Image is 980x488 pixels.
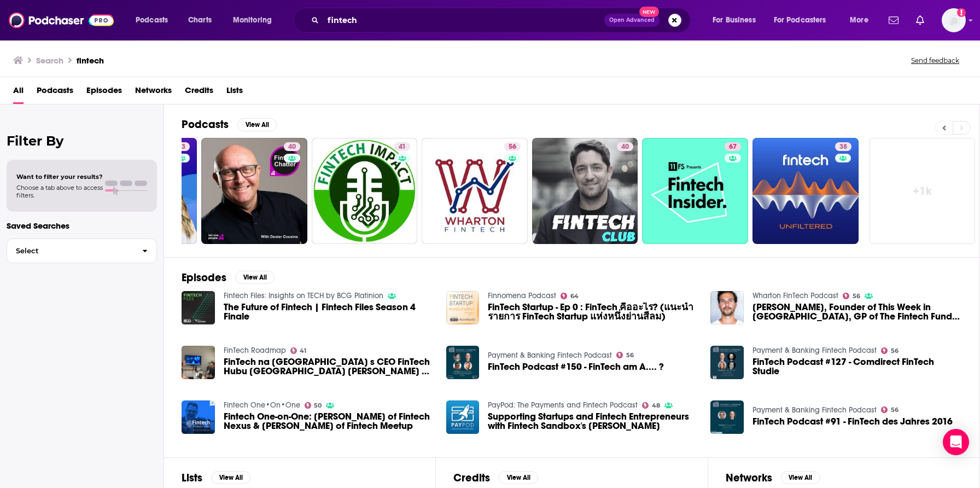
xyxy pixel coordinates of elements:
[652,403,660,408] span: 48
[616,352,634,358] a: 56
[943,429,969,455] div: Open Intercom Messenger
[604,14,660,27] button: Open AdvancedNew
[532,138,638,244] a: 40
[639,7,659,17] span: New
[774,13,826,28] span: For Podcasters
[752,405,877,415] a: Payment & Banking Fintech Podcast
[323,11,604,29] input: Search podcasts, credits, & more...
[891,408,899,413] span: 56
[488,303,697,321] span: FinTech Startup - Ep 0 : FinTech คืออะไร? (แนะนำรายการ FinTech Startup แห่งหนึ่งย่านสีลม)
[233,13,272,28] span: Monitoring
[182,400,215,434] img: Fintech One-on-One: Bo Brustkern of Fintech Nexus & Jon Lear of Fintech Meetup
[224,412,433,431] a: Fintech One-on-One: Bo Brustkern of Fintech Nexus & Jon Lear of Fintech Meetup
[178,142,185,153] span: 43
[853,294,860,299] span: 56
[881,347,899,354] a: 56
[7,247,133,254] span: Select
[710,346,744,379] img: FinTech Podcast #127 - Comdirect FinTech Studie
[710,400,744,434] img: FinTech Podcast #91 - FinTech des Jahres 2016
[312,138,418,244] a: 41
[446,400,480,434] img: Supporting Startups and Fintech Entrepreneurs with Fintech Sandbox's Kelly Fryer
[211,471,250,484] button: View All
[752,346,877,355] a: Payment & Banking Fintech Podcast
[908,56,962,65] button: Send feedback
[235,271,275,284] button: View All
[394,142,410,151] a: 41
[304,8,701,33] div: Search podcasts, credits, & more...
[182,291,215,324] a: The Future of Fintech | Fintech Files Season 4 Finale
[781,471,820,484] button: View All
[617,142,633,151] a: 40
[7,133,157,149] h2: Filter By
[136,13,168,28] span: Podcasts
[16,184,103,199] span: Choose a tab above to access filters.
[621,142,629,153] span: 40
[488,400,638,410] a: PayPod: The Payments and Fintech Podcast
[399,142,406,153] span: 41
[446,291,480,324] img: FinTech Startup - Ep 0 : FinTech คืออะไร? (แนะนำรายการ FinTech Startup แห่งหนึ่งย่านสีลม)
[884,11,903,30] a: Show notifications dropdown
[642,138,748,244] a: 67
[570,294,579,299] span: 64
[13,82,24,104] a: All
[767,11,842,29] button: open menu
[453,471,490,485] h2: Credits
[942,8,966,32] button: Show profile menu
[881,406,899,413] a: 56
[135,82,172,104] a: Networks
[185,82,213,104] a: Credits
[181,11,218,29] a: Charts
[86,82,122,104] a: Episodes
[182,346,215,379] img: FinTech na Slovensku s CEO FinTech Hubu Slovakia Jurajom Kralikom a podpředsedou Slovenské FinTec...
[237,118,277,131] button: View All
[705,11,769,29] button: open menu
[37,82,73,104] a: Podcasts
[710,291,744,324] img: Nik Milanović, Founder of This Week in Fintech, GP of The Fintech Fund - A leading voice in fintech
[36,55,63,66] h3: Search
[561,293,579,299] a: 64
[752,303,962,321] span: [PERSON_NAME], Founder of This Week in [GEOGRAPHIC_DATA], GP of The Fintech Fund - A leading voic...
[182,271,275,284] a: EpisodesView All
[182,118,277,131] a: PodcastsView All
[729,142,737,153] span: 67
[9,10,114,31] img: Podchaser - Follow, Share and Rate Podcasts
[870,138,976,244] a: +1k
[488,412,697,431] span: Supporting Startups and Fintech Entrepreneurs with Fintech Sandbox's [PERSON_NAME]
[842,11,882,29] button: open menu
[224,357,433,376] a: FinTech na Slovensku s CEO FinTech Hubu Slovakia Jurajom Kralikom a podpředsedou Slovenské FinTec...
[7,220,157,231] p: Saved Searches
[488,362,664,371] a: FinTech Podcast #150 - FinTech am A.... ?
[77,55,104,66] h3: fintech
[488,351,612,360] a: Payment & Banking Fintech Podcast
[725,142,741,151] a: 67
[314,403,322,408] span: 50
[713,13,756,28] span: For Business
[188,13,212,28] span: Charts
[642,402,660,409] a: 48
[224,303,433,321] a: The Future of Fintech | Fintech Files Season 4 Finale
[752,417,953,426] span: FinTech Podcast #91 - FinTech des Jahres 2016
[839,142,847,153] span: 38
[7,239,157,263] button: Select
[128,11,182,29] button: open menu
[224,357,433,376] span: FinTech na [GEOGRAPHIC_DATA] s CEO FinTech Hubu [GEOGRAPHIC_DATA] [PERSON_NAME] a podpředsedou Sl...
[226,82,243,104] a: Lists
[182,118,229,131] h2: Podcasts
[509,142,516,153] span: 56
[446,346,480,379] img: FinTech Podcast #150 - FinTech am A.... ?
[224,346,286,355] a: FinTech Roadmap
[300,348,306,353] span: 41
